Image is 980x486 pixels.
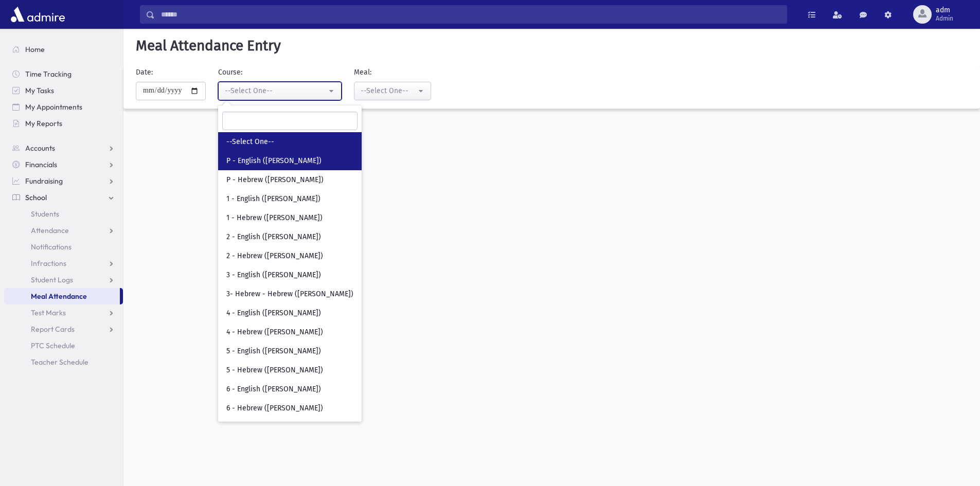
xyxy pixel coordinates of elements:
a: Time Tracking [4,66,123,82]
span: 1 - English ([PERSON_NAME]) [226,194,320,204]
h5: Meal Attendance Entry [132,37,972,55]
span: 5 - English ([PERSON_NAME]) [226,346,321,356]
span: Meal Attendance [31,292,87,301]
span: --Select One-- [226,137,274,147]
a: Home [4,41,123,58]
span: 3- Hebrew - Hebrew ([PERSON_NAME]) [226,289,353,299]
button: --Select One-- [354,82,431,100]
img: AdmirePro [8,4,67,25]
span: Time Tracking [25,69,72,79]
span: 4 - Hebrew ([PERSON_NAME]) [226,327,323,337]
span: Home [25,45,45,54]
span: 6 - Hebrew ([PERSON_NAME]) [226,403,323,413]
button: --Select One-- [218,82,342,100]
input: Search [222,112,358,130]
a: PTC Schedule [4,337,123,354]
span: Admin [936,14,953,23]
a: Fundraising [4,173,123,189]
span: 2 - Hebrew ([PERSON_NAME]) [226,251,323,261]
span: Accounts [25,143,55,153]
span: Attendance [31,226,69,235]
a: My Tasks [4,82,123,99]
span: School [25,193,47,202]
span: 4 - English ([PERSON_NAME]) [226,308,321,318]
a: Infractions [4,255,123,272]
a: Accounts [4,140,123,156]
span: Infractions [31,259,66,268]
a: Report Cards [4,321,123,337]
span: My Appointments [25,102,82,112]
a: Notifications [4,239,123,255]
span: P - English ([PERSON_NAME]) [226,156,322,166]
div: --Select One-- [361,85,416,96]
a: Meal Attendance [4,288,120,304]
a: Teacher Schedule [4,354,123,370]
span: P - Hebrew ([PERSON_NAME]) [226,175,324,185]
span: 5 - Hebrew ([PERSON_NAME]) [226,365,323,375]
span: Financials [25,160,57,169]
label: Meal: [354,67,371,78]
a: Financials [4,156,123,173]
span: My Reports [25,119,62,128]
span: adm [936,6,953,14]
a: Student Logs [4,272,123,288]
a: My Reports [4,115,123,132]
span: My Tasks [25,86,54,95]
span: 1 - Hebrew ([PERSON_NAME]) [226,213,323,223]
span: Student Logs [31,275,73,284]
label: Date: [136,67,153,78]
span: Fundraising [25,176,63,186]
span: 6 - English ([PERSON_NAME]) [226,384,321,394]
span: Notifications [31,242,72,251]
span: Report Cards [31,325,75,334]
a: My Appointments [4,99,123,115]
a: Students [4,206,123,222]
label: Course: [218,67,242,78]
a: Test Marks [4,304,123,321]
span: Students [31,209,59,219]
a: School [4,189,123,206]
span: 3 - English ([PERSON_NAME]) [226,270,321,280]
span: 2 - English ([PERSON_NAME]) [226,232,321,242]
a: Attendance [4,222,123,239]
span: Test Marks [31,308,66,317]
span: Teacher Schedule [31,357,88,367]
span: PTC Schedule [31,341,75,350]
input: Search [155,5,787,24]
div: --Select One-- [225,85,327,96]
